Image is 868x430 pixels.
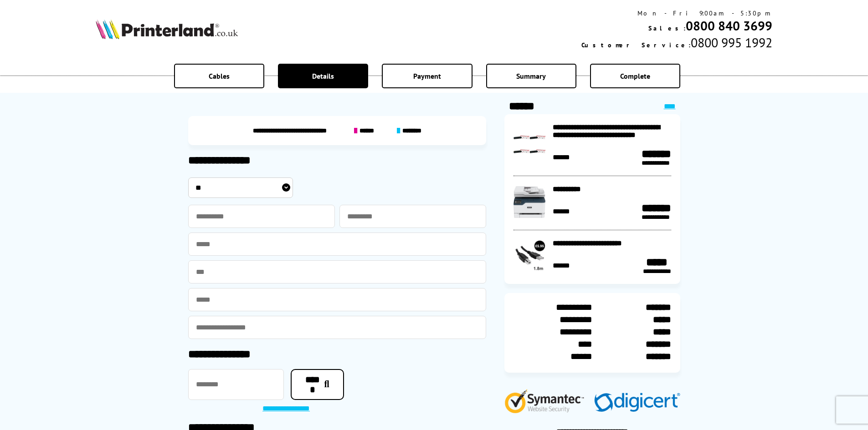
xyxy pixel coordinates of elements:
[312,71,334,81] span: Details
[691,34,772,51] span: 0800 995 1992
[648,24,686,32] span: Sales:
[413,71,441,81] span: Payment
[96,19,238,39] img: Printerland Logo
[581,9,772,17] div: Mon - Fri 9:00am - 5:30pm
[516,71,546,81] span: Summary
[581,41,691,49] span: Customer Service:
[686,17,772,34] a: 0800 840 3699
[209,71,230,81] span: Cables
[620,71,650,81] span: Complete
